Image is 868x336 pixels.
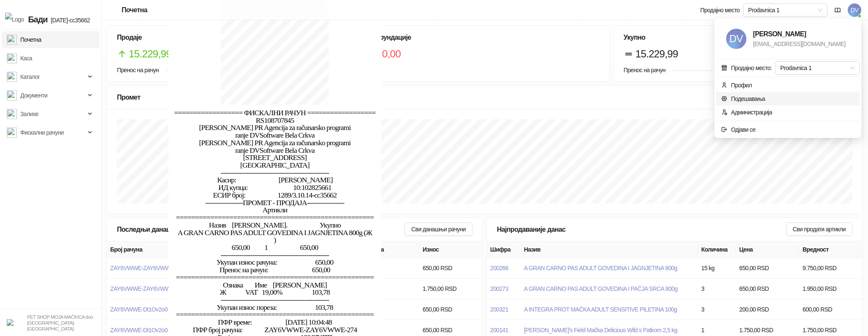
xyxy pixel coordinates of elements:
[780,62,854,74] span: Prodavnica 1
[20,124,64,141] span: Фискални рачуни
[122,7,147,14] div: Почетна
[20,87,47,104] span: Документи
[731,81,751,90] div: Профил
[119,161,431,172] span: [GEOGRAPHIC_DATA]
[698,241,736,258] th: Количина
[404,222,472,236] button: Сви данашњи рачуни
[119,214,431,225] span: ====================================================
[119,124,431,135] span: [PERSON_NAME] PR Agencija za računarsko programi
[119,221,431,232] span: Назив [PERSON_NAME]. Укупно
[119,131,431,142] span: ranje DVSoftware Bela Crkva
[119,206,431,217] span: Артикли
[748,4,822,16] span: Prodavnica 1
[129,46,171,62] span: 15.229,99
[119,281,431,292] span: Ознака Име [PERSON_NAME]
[110,265,185,271] button: ZAY6VWWE-ZAY6VWWE-274
[27,314,93,331] small: PET SHOP MOJA MAČKICA doo [GEOGRAPHIC_DATA]-[GEOGRAPHIC_DATA]
[698,258,736,279] td: 15 kg
[119,296,431,307] span: ----------------------------------------------------
[799,299,863,320] td: 600,00 RSD
[490,327,508,333] button: 200141
[524,306,677,313] button: A INTEGRA PROT MAČKA ADULT SENSITIVE PILETINA 100g
[119,251,431,262] span: ----------------------------------------------------
[524,285,678,292] button: A GRAN CARNO PAS ADULT GOVEDINA I PAČJA SRCA 800g
[490,265,508,271] button: 200266
[419,299,483,320] td: 650,00 RSD
[119,266,431,277] span: Пренос на рачун: 650,00
[799,279,863,299] td: 1.950,00 RSD
[497,224,786,235] div: Најпродаваније данас
[110,306,178,313] button: ZAY6VWWE-Dt1Ov2o0-268
[490,285,508,292] button: 200273
[119,146,431,157] span: ranje DVSoftware Bela Crkva
[7,31,41,48] a: Почетна
[119,288,431,299] span: Ж VAT 19,00% 103,78
[119,258,431,269] span: Укупан износ рачуна: 650,00
[20,106,38,122] span: Залихе
[753,29,850,39] div: [PERSON_NAME]
[119,184,431,195] span: ИД купца: 10:102825661
[487,241,521,258] th: Шифра
[698,299,736,320] td: 3
[726,29,746,49] span: DV
[635,46,678,62] span: 15.229,99
[110,285,185,292] button: ZAY6VWWE-ZAY6VWWE-268
[624,67,665,73] span: Пренос на рачун
[119,109,431,120] span: ================== ФИСКАЛНИ РАЧУН ==================
[721,95,765,102] a: Подешавања
[731,125,755,134] div: Одјави се
[624,33,852,43] h5: Укупно
[119,274,431,285] span: ====================================================
[107,241,238,258] th: Број рачуна
[119,176,431,187] span: Касир: [PERSON_NAME]
[698,279,736,299] td: 3
[117,33,346,43] h5: Продаје
[419,241,483,258] th: Износ
[700,7,740,13] div: Продајно место
[848,3,861,17] span: DV
[28,15,48,24] span: Бади
[119,318,431,329] span: ПФР време: [DATE] 10:04:48
[736,258,799,279] td: 650,00 RSD
[753,39,850,49] div: [EMAIL_ADDRESS][DOMAIN_NAME]
[370,33,599,43] h5: Рефундације
[119,169,431,180] span: ----------------------------------------------------
[119,191,431,202] span: ЕСИР број: 1289/3.10.14-cc35662
[521,241,698,258] th: Назив
[119,117,431,127] span: RS108707845
[736,299,799,320] td: 200,00 RSD
[786,222,852,236] button: Сви продати артикли
[7,50,32,67] a: Каса
[117,224,404,235] div: Последњи данашњи рачуни
[119,229,431,240] span: A GRAN CARNO PAS ADULT GOVEDINA I JAGNJETINA 800g (Ж
[117,92,852,103] div: Промет
[419,258,483,279] td: 650,00 RSD
[119,199,431,210] span: ------------------ПРОМЕТ - ПРОДАЈА------------------
[524,265,677,271] button: A GRAN CARNO PAS ADULT GOVEDINA I JAGNJETINA 800g
[119,236,431,247] span: )
[721,109,772,116] a: Администрација
[5,13,24,26] img: Logo
[831,3,844,17] a: Документација
[731,63,772,73] div: Продајно место:
[20,68,40,85] span: Каталог
[119,139,431,150] span: [PERSON_NAME] PR Agencija za računarsko programi
[419,279,483,299] td: 1.750,00 RSD
[110,327,178,333] button: ZAY6VWWE-Dt1Ov2o0-267
[490,306,508,313] button: 200321
[736,241,799,258] th: Цена
[119,311,431,322] span: ====================================================
[47,17,90,24] span: [DATE]-cc35662
[524,327,677,333] button: [PERSON_NAME]'s Field Mačka Delicious Wild s Patkom 2,5 kg
[119,154,431,165] span: [STREET_ADDRESS]
[119,303,431,314] span: Укупан износ пореза: 103,78
[7,319,14,326] img: 64x64-companyLogo-b2da54f3-9bca-40b5-bf51-3603918ec158.png
[119,244,431,255] span: 650,00 1 650,00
